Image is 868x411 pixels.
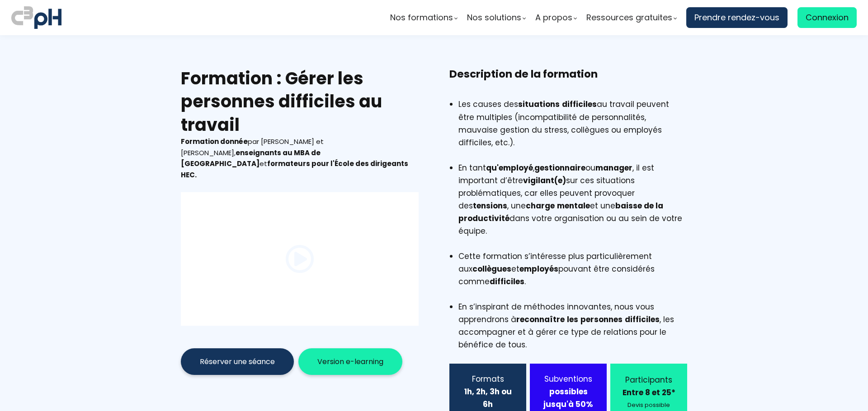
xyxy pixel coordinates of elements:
[622,400,676,410] div: Devis possible
[543,386,593,410] strong: possibles jusqu'à 50%
[458,300,687,351] li: En s’inspirant de méthodes innovantes, nous vous apprendrons à , les accompagner et à gérer ce ty...
[486,162,533,173] b: qu'employé
[580,314,623,325] b: personnes
[686,7,788,28] a: Prendre rendez-vous
[541,373,595,385] div: Subventions
[181,137,248,146] b: Formation donnée
[562,99,597,110] b: difficiles
[523,175,566,186] b: vigilant(e)
[473,200,507,211] b: tensions
[586,11,672,24] span: Ressources gratuites
[458,250,687,300] li: Cette formation s’intéresse plus particulièrement aux et pouvant être considérés comme .
[595,162,632,173] b: manager
[534,162,585,173] b: gestionnaire
[625,314,660,325] b: difficiles
[181,67,419,136] h2: Formation : Gérer les personnes difficiles au travail
[181,136,419,181] div: par [PERSON_NAME] et [PERSON_NAME], et
[449,67,687,96] h3: Description de la formation
[806,11,849,24] span: Connexion
[467,11,521,24] span: Nos solutions
[623,387,675,398] b: Entre 8 et 25*
[298,348,402,375] button: Version e-learning
[200,356,275,367] span: Réserver une séance
[557,200,590,211] b: mentale
[458,200,663,224] b: baisse de la productivité
[181,148,321,169] b: enseignants au MBA de [GEOGRAPHIC_DATA]
[797,7,857,28] a: Connexion
[518,99,560,110] b: situations
[317,356,383,367] span: Version e-learning
[11,5,61,31] img: logo C3PH
[181,159,408,180] b: formateurs pour l'École des dirigeants HEC.
[694,11,779,24] span: Prendre rendez-vous
[458,98,687,161] li: Les causes des au travail peuvent être multiples (incompatibilité de personnalités, mauvaise gest...
[458,162,687,250] li: En tant , ou , il est important d’être sur ces situations problématiques, car elles peuvent provo...
[526,200,555,211] b: charge
[516,314,565,325] b: reconnaître
[181,348,294,375] button: Réserver une séance
[622,374,676,386] div: Participants
[461,373,515,385] div: Formats
[472,263,511,274] b: collègues
[519,263,558,274] b: employés
[535,11,572,24] span: A propos
[464,386,512,410] b: 1h, 2h, 3h ou 6h
[490,276,524,287] b: difficiles
[567,314,578,325] b: les
[390,11,453,24] span: Nos formations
